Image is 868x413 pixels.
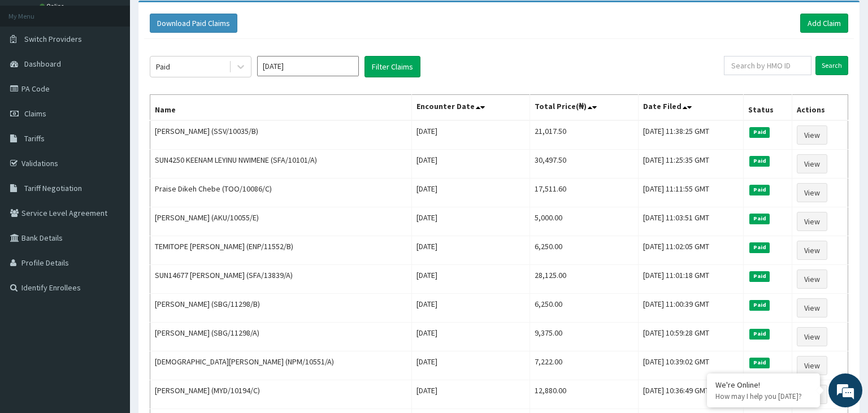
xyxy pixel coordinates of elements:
[749,214,770,224] span: Paid
[150,14,237,33] button: Download Paid Claims
[150,120,412,150] td: [PERSON_NAME] (SSV/10035/B)
[6,285,215,324] textarea: Type your message and hit 'Enter'
[24,108,46,119] span: Claims
[797,298,827,318] a: View
[749,242,770,253] span: Paid
[40,2,67,10] a: Online
[257,56,359,76] input: Select Month and Year
[412,120,530,150] td: [DATE]
[150,95,412,121] th: Name
[530,294,639,323] td: 6,250.00
[150,351,412,380] td: [DEMOGRAPHIC_DATA][PERSON_NAME] (NPM/10551/A)
[639,236,744,265] td: [DATE] 11:02:05 GMT
[797,154,827,173] a: View
[24,34,82,44] span: Switch Providers
[639,179,744,207] td: [DATE] 11:11:55 GMT
[797,356,827,375] a: View
[412,351,530,380] td: [DATE]
[715,392,811,401] p: How may I help you today?
[412,294,530,323] td: [DATE]
[530,380,639,409] td: 12,880.00
[530,150,639,179] td: 30,497.50
[412,265,530,294] td: [DATE]
[412,236,530,265] td: [DATE]
[530,120,639,150] td: 21,017.50
[150,150,412,179] td: SUN4250 KEENAM LEYINU NWIMENE (SFA/10101/A)
[150,207,412,236] td: [PERSON_NAME] (AKU/10055/E)
[639,351,744,380] td: [DATE] 10:39:02 GMT
[150,323,412,351] td: [PERSON_NAME] (SBG/11298/A)
[744,95,792,121] th: Status
[749,300,770,310] span: Paid
[66,131,156,245] span: We're online!
[639,150,744,179] td: [DATE] 11:25:35 GMT
[749,358,770,368] span: Paid
[749,271,770,281] span: Paid
[639,207,744,236] td: [DATE] 11:03:51 GMT
[797,241,827,260] a: View
[21,56,46,85] img: d_794563401_company_1708531726252_794563401
[412,95,530,121] th: Encounter Date
[530,265,639,294] td: 28,125.00
[800,14,848,33] a: Add Claim
[530,351,639,380] td: 7,222.00
[150,294,412,323] td: [PERSON_NAME] (SBG/11298/B)
[724,56,811,75] input: Search by HMO ID
[815,56,848,75] input: Search
[639,120,744,150] td: [DATE] 11:38:25 GMT
[150,236,412,265] td: TEMITOPE [PERSON_NAME] (ENP/11552/B)
[412,179,530,207] td: [DATE]
[639,323,744,351] td: [DATE] 10:59:28 GMT
[639,380,744,409] td: [DATE] 10:36:49 GMT
[412,323,530,351] td: [DATE]
[530,236,639,265] td: 6,250.00
[797,212,827,231] a: View
[412,150,530,179] td: [DATE]
[24,183,82,193] span: Tariff Negotiation
[530,323,639,351] td: 9,375.00
[639,294,744,323] td: [DATE] 11:00:39 GMT
[24,133,45,144] span: Tariffs
[530,207,639,236] td: 5,000.00
[364,56,420,77] button: Filter Claims
[530,179,639,207] td: 17,511.60
[749,127,770,137] span: Paid
[749,329,770,339] span: Paid
[797,269,827,289] a: View
[150,380,412,409] td: [PERSON_NAME] (MYD/10194/C)
[749,156,770,166] span: Paid
[797,125,827,145] a: View
[156,61,170,72] div: Paid
[797,183,827,202] a: View
[59,63,190,78] div: Chat with us now
[797,327,827,346] a: View
[792,95,848,121] th: Actions
[530,95,639,121] th: Total Price(₦)
[185,6,212,33] div: Minimize live chat window
[412,380,530,409] td: [DATE]
[749,185,770,195] span: Paid
[639,95,744,121] th: Date Filed
[150,265,412,294] td: SUN14677 [PERSON_NAME] (SFA/13839/A)
[24,59,61,69] span: Dashboard
[150,179,412,207] td: Praise Dikeh Chebe (TOO/10086/C)
[715,380,811,390] div: We're Online!
[412,207,530,236] td: [DATE]
[639,265,744,294] td: [DATE] 11:01:18 GMT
